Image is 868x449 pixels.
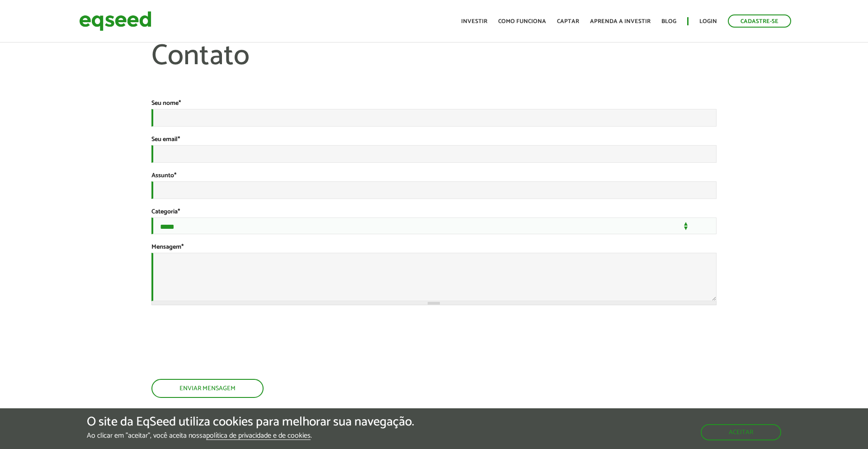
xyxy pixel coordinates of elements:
[151,209,180,215] label: Categoria
[661,19,676,24] a: Blog
[181,242,184,252] span: Este campo é obrigatório.
[590,19,651,24] a: Aprenda a investir
[557,19,579,24] a: Captar
[178,134,180,145] span: Este campo é obrigatório.
[151,323,289,359] iframe: reCAPTCHA
[498,19,546,24] a: Como funciona
[179,98,181,109] span: Este campo é obrigatório.
[87,431,414,440] p: Ao clicar em "aceitar", você aceita nossa .
[151,244,184,250] label: Mensagem
[151,137,180,143] label: Seu email
[151,41,717,99] h1: Contato
[151,100,181,107] label: Seu nome
[206,432,311,440] a: política de privacidade e de cookies
[699,19,717,24] a: Login
[151,173,176,179] label: Assunto
[178,207,180,217] span: Este campo é obrigatório.
[701,424,781,440] button: Aceitar
[461,19,487,24] a: Investir
[151,379,264,398] button: Enviar mensagem
[174,170,176,181] span: Este campo é obrigatório.
[79,9,151,33] img: EqSeed
[728,14,791,28] a: Cadastre-se
[87,415,414,429] h5: O site da EqSeed utiliza cookies para melhorar sua navegação.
